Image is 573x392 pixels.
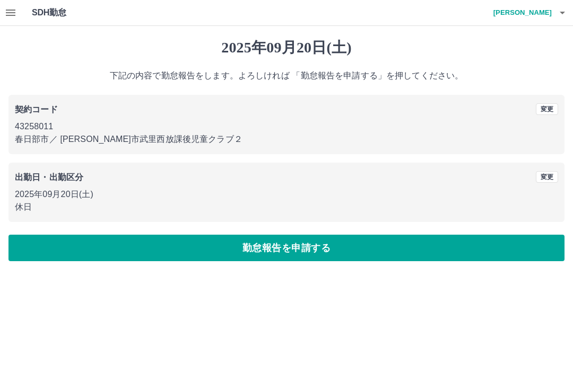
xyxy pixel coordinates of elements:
[8,235,565,261] button: 勤怠報告を申請する
[8,39,565,57] h1: 2025年09月20日(土)
[15,201,558,213] p: 休日
[15,120,558,133] p: 43258011
[15,105,58,114] b: 契約コード
[15,188,558,201] p: 2025年09月20日(土)
[536,103,558,115] button: 変更
[536,171,558,183] button: 変更
[15,173,83,182] b: 出勤日・出勤区分
[8,69,565,82] p: 下記の内容で勤怠報告をします。よろしければ 「勤怠報告を申請する」を押してください。
[15,133,558,146] p: 春日部市 ／ [PERSON_NAME]市武里西放課後児童クラブ２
